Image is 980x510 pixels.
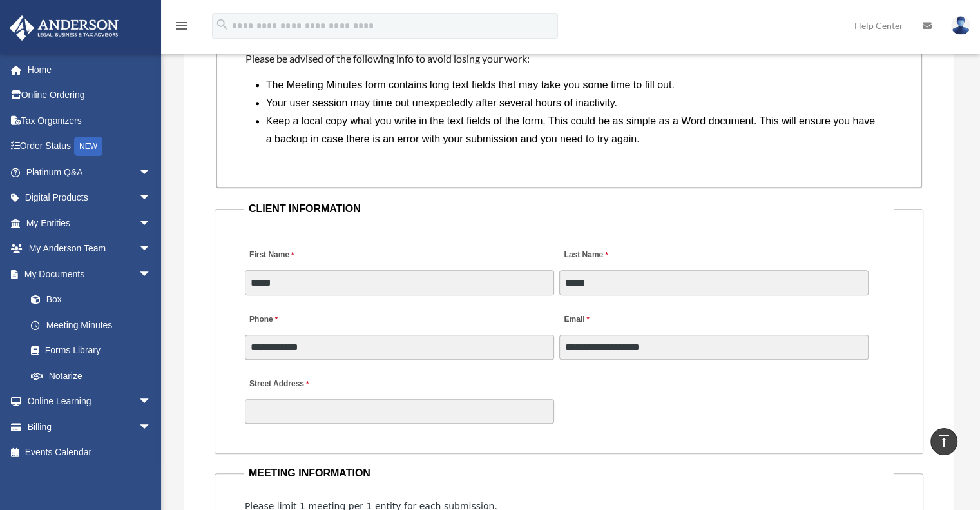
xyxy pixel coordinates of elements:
[139,414,164,440] span: arrow_drop_down
[951,16,970,35] img: User Pic
[9,236,171,262] a: My Anderson Teamarrow_drop_down
[9,83,171,108] a: Online Ordering
[9,159,171,185] a: Platinum Q&Aarrow_drop_down
[139,261,164,288] span: arrow_drop_down
[559,247,611,264] label: Last Name
[174,18,189,34] i: menu
[245,311,281,329] label: Phone
[266,94,883,112] li: Your user session may time out unexpectedly after several hours of inactivity.
[244,464,894,482] legend: MEETING INFORMATION
[244,200,894,218] legend: CLIENT INFORMATION
[74,137,102,156] div: NEW
[139,159,164,186] span: arrow_drop_down
[18,287,171,313] a: Box
[139,210,164,237] span: arrow_drop_down
[9,414,171,440] a: Billingarrow_drop_down
[18,338,171,364] a: Forms Library
[9,440,171,466] a: Events Calendar
[174,23,189,34] a: menu
[9,108,171,133] a: Tax Organizers
[245,247,297,264] label: First Name
[9,389,171,415] a: Online Learningarrow_drop_down
[215,17,229,32] i: search
[245,376,367,393] label: Street Address
[18,363,171,389] a: Notarize
[9,185,171,211] a: Digital Productsarrow_drop_down
[245,52,893,66] h4: Please be advised of the following info to avoid losing your work:
[266,76,883,94] li: The Meeting Minutes form contains long text fields that may take you some time to fill out.
[139,236,164,262] span: arrow_drop_down
[936,433,952,449] i: vertical_align_top
[18,312,164,338] a: Meeting Minutes
[930,428,957,455] a: vertical_align_top
[266,112,883,148] li: Keep a local copy what you write in the text fields of the form. This could be as simple as a Wor...
[559,311,592,329] label: Email
[6,15,122,41] img: Anderson Advisors Platinum Portal
[9,210,171,236] a: My Entitiesarrow_drop_down
[9,261,171,287] a: My Documentsarrow_drop_down
[139,185,164,211] span: arrow_drop_down
[9,57,171,83] a: Home
[139,389,164,415] span: arrow_drop_down
[9,133,171,160] a: Order StatusNEW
